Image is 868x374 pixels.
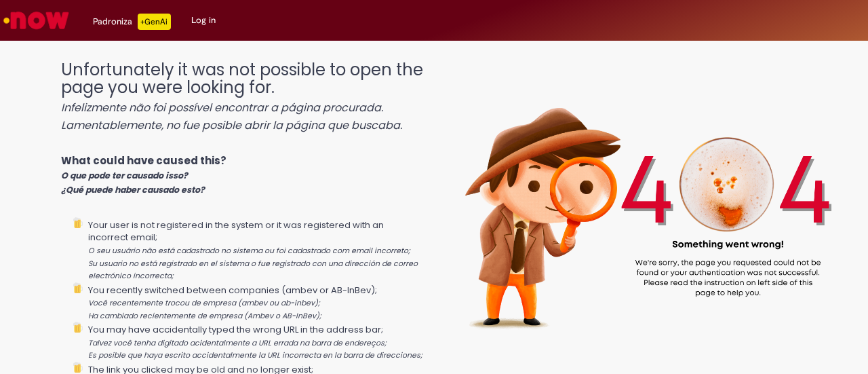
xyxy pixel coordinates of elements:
[61,61,425,133] h1: Unfortunately it was not possible to open the page you were looking for.
[88,350,422,360] i: Es posible que haya escrito accidentalmente la URL incorrecta en la barra de direcciones;
[88,322,425,362] li: You may have accidentally typed the wrong URL in the address bar;
[88,282,425,322] li: You recently switched between companies (ambev or AB-InBev);
[88,298,320,308] i: Você recentemente trocou de empresa (ambev ou ab-inbev);
[88,259,418,282] i: Su usuario no está registrado en el sistema o fue registrado con una dirección de correo electrón...
[88,311,321,321] i: Ha cambiado recientemente de empresa (Ambev o AB-InBev);
[424,48,868,358] img: 404_ambev_new.png
[61,184,205,195] i: ¿Qué puede haber causado esto?
[61,100,383,115] i: Infelizmente não foi possível encontrar a página procurada.
[88,217,425,282] li: Your user is not registered in the system or it was registered with an incorrect email;
[93,14,171,30] div: Padroniza
[88,338,387,348] i: Talvez você tenha digitado acidentalmente a URL errada na barra de endereços;
[88,246,410,256] i: O seu usuário não está cadastrado no sistema ou foi cadastrado com email incorreto;
[61,170,188,181] i: O que pode ter causado isso?
[1,7,71,34] img: ServiceNow
[61,153,425,197] p: What could have caused this?
[61,117,402,133] i: Lamentablemente, no fue posible abrir la página que buscaba.
[138,14,171,30] p: +GenAi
